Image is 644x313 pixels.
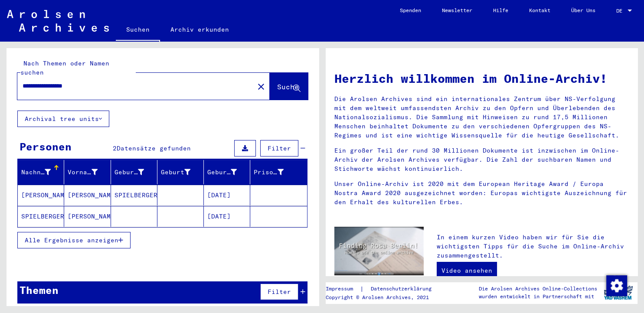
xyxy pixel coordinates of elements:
[160,19,239,40] a: Archiv erkunden
[111,185,157,205] mat-cell: SPIELBERGER
[606,275,627,296] img: Zustimmung ändern
[479,293,597,300] p: wurden entwickelt in Partnerschaft mit
[116,19,160,42] a: Suchen
[111,160,157,184] mat-header-cell: Geburtsname
[334,179,629,207] p: Unser Online-Archiv ist 2020 mit dem European Heritage Award / Europa Nostra Award 2020 ausgezeic...
[334,95,629,140] p: Die Arolsen Archives sind ein internationales Zentrum über NS-Verfolgung mit dem weltweit umfasse...
[260,140,298,156] button: Filter
[254,165,296,179] div: Prisoner #
[64,160,111,184] mat-header-cell: Vorname
[64,206,111,227] mat-cell: [PERSON_NAME]
[326,284,360,293] a: Impressum
[161,165,203,179] div: Geburt‏
[114,165,157,179] div: Geburtsname
[64,185,111,205] mat-cell: [PERSON_NAME]
[17,111,109,127] button: Archival tree units
[437,262,497,279] a: Video ansehen
[204,185,250,205] mat-cell: [DATE]
[114,168,144,177] div: Geburtsname
[18,206,64,227] mat-cell: SPIELBERGER
[20,139,72,154] div: Personen
[260,284,298,300] button: Filter
[18,160,64,184] mat-header-cell: Nachname
[334,69,629,88] h1: Herzlich willkommen im Online-Archiv!
[437,233,629,260] p: In einem kurzen Video haben wir für Sie die wichtigsten Tipps für die Suche im Online-Archiv zusa...
[250,160,307,184] mat-header-cell: Prisoner #
[20,282,59,298] div: Themen
[161,168,190,177] div: Geburt‏
[207,168,237,177] div: Geburtsdatum
[616,8,626,14] span: DE
[68,165,110,179] div: Vorname
[7,10,109,32] img: Arolsen_neg.svg
[17,232,131,248] button: Alle Ergebnisse anzeigen
[18,185,64,205] mat-cell: [PERSON_NAME]
[207,165,250,179] div: Geburtsdatum
[21,168,51,177] div: Nachname
[268,144,291,152] span: Filter
[252,78,270,95] button: Clear
[277,82,299,91] span: Suche
[117,144,191,152] span: Datensätze gefunden
[113,144,117,152] span: 2
[204,206,250,227] mat-cell: [DATE]
[326,293,442,301] p: Copyright © Arolsen Archives, 2021
[204,160,250,184] mat-header-cell: Geburtsdatum
[364,284,442,293] a: Datenschutzerklärung
[602,282,634,303] img: yv_logo.png
[256,82,266,92] mat-icon: close
[254,168,283,177] div: Prisoner #
[326,284,442,293] div: |
[270,73,308,100] button: Suche
[25,236,118,244] span: Alle Ergebnisse anzeigen
[334,146,629,173] p: Ein großer Teil der rund 30 Millionen Dokumente ist inzwischen im Online-Archiv der Arolsen Archi...
[268,288,291,296] span: Filter
[68,168,97,177] div: Vorname
[334,227,424,275] img: video.jpg
[21,165,64,179] div: Nachname
[479,285,597,293] p: Die Arolsen Archives Online-Collections
[20,59,109,76] mat-label: Nach Themen oder Namen suchen
[157,160,204,184] mat-header-cell: Geburt‏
